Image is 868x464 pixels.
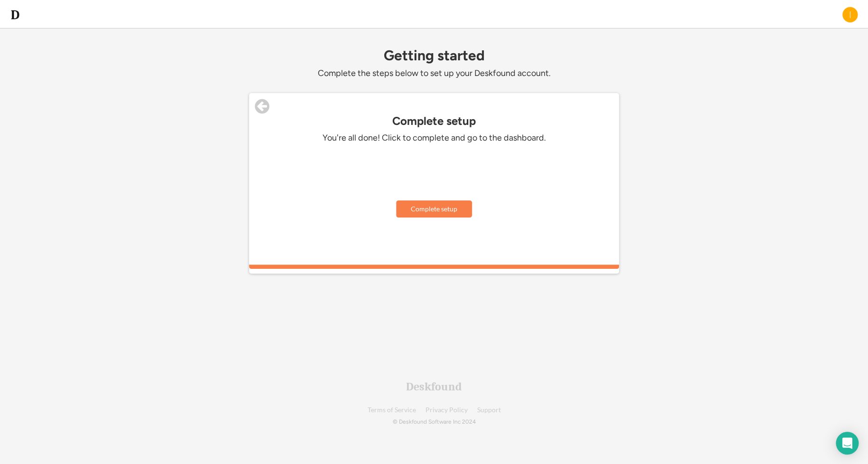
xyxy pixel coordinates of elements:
a: Terms of Service [368,407,416,414]
a: Privacy Policy [425,407,468,414]
div: Open Intercom Messenger [836,432,859,455]
div: Deskfound [406,381,462,392]
div: Complete setup [249,114,619,128]
a: Support [477,407,501,414]
div: Complete the steps below to set up your Deskfound account. [249,68,619,79]
button: Complete setup [396,200,472,218]
div: You're all done! Click to complete and go to the dashboard. [292,133,576,143]
img: I.png [841,6,859,23]
div: 100% [251,265,617,269]
img: d-whitebg.png [9,9,21,20]
div: Getting started [249,47,619,63]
